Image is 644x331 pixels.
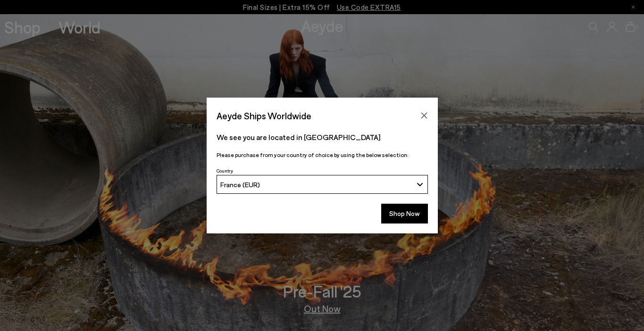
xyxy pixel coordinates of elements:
button: Shop Now [381,204,428,223]
p: Please purchase from your country of choice by using the below selection: [217,150,428,159]
span: France (EUR) [220,181,260,189]
button: Close [417,108,431,123]
span: Country [217,168,233,174]
p: We see you are located in [GEOGRAPHIC_DATA] [217,132,428,143]
span: Aeyde Ships Worldwide [217,108,311,124]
